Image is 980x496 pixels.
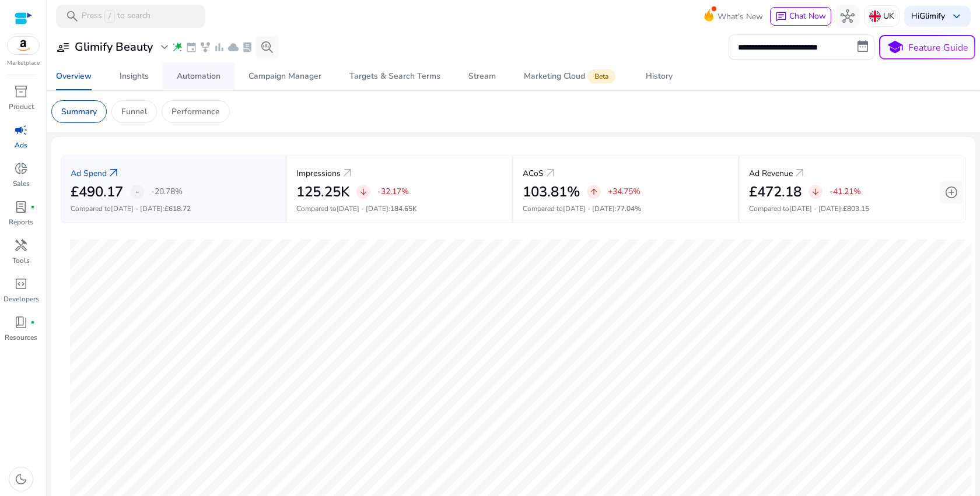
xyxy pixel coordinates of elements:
[770,7,831,26] button: chatChat Now
[468,72,496,80] div: Stream
[523,203,729,214] p: Compared to :
[61,105,97,118] p: Summary
[589,187,598,196] span: arrow_upward
[869,10,881,22] img: uk.svg
[377,188,409,196] p: -32.17%
[944,185,958,199] span: add_circle
[121,105,147,118] p: Funnel
[260,40,274,54] span: search_insights
[13,178,30,189] p: Sales
[296,203,502,214] p: Compared to :
[14,472,28,486] span: dark_mode
[717,6,763,27] span: What's New
[9,101,34,112] p: Product
[14,123,28,137] span: campaign
[544,166,558,180] a: arrow_outward
[789,10,826,22] span: Chat Now
[950,9,964,23] span: keyboard_arrow_down
[30,205,35,209] span: fiber_manual_record
[199,41,211,53] span: family_history
[524,72,618,81] div: Marketing Cloud
[14,238,28,252] span: handyman
[349,72,440,80] div: Targets & Search Terms
[135,185,139,199] span: -
[523,184,580,200] h2: 103.81%
[646,72,673,80] div: History
[14,161,28,175] span: donut_small
[177,72,220,80] div: Automation
[3,294,39,304] p: Developers
[919,10,945,22] b: Glimify
[793,166,807,180] a: arrow_outward
[256,36,279,59] button: search_insights
[104,10,115,23] span: /
[836,5,859,28] button: hub
[587,69,615,83] span: Beta
[749,184,801,200] h2: £472.18
[71,184,123,200] h2: £490.17
[9,217,33,227] p: Reports
[843,204,869,213] span: £803.15
[337,204,388,213] span: [DATE] - [DATE]
[15,140,27,150] p: Ads
[908,41,968,55] p: Feature Guide
[8,37,39,54] img: amazon.svg
[213,41,225,53] span: bar_chart
[164,204,191,213] span: £618.72
[120,72,149,80] div: Insights
[749,167,793,180] p: Ad Revenue
[157,40,171,54] span: expand_more
[30,320,35,325] span: fiber_manual_record
[56,72,92,80] div: Overview
[940,181,963,204] button: add_circle
[14,277,28,291] span: code_blocks
[879,35,975,59] button: schoolFeature Guide
[107,166,121,180] a: arrow_outward
[171,41,183,53] span: wand_stars
[228,41,239,53] span: cloud
[5,332,37,343] p: Resources
[608,188,640,196] p: +34.75%
[911,12,945,20] p: Hi
[749,203,956,214] p: Compared to :
[242,41,253,53] span: lab_profile
[789,204,841,213] span: [DATE] - [DATE]
[56,40,70,54] span: user_attributes
[71,203,276,214] p: Compared to :
[617,204,641,213] span: 77.04%
[111,204,163,213] span: [DATE] - [DATE]
[296,167,341,180] p: Impressions
[390,204,417,213] span: 184.65K
[883,6,894,26] p: UK
[296,184,349,200] h2: 125.25K
[887,39,904,56] span: school
[82,10,150,23] p: Press to search
[14,85,28,99] span: inventory_2
[71,167,107,180] p: Ad Spend
[523,167,544,180] p: ACoS
[7,59,40,68] p: Marketplace
[65,9,79,23] span: search
[841,9,855,23] span: hub
[249,72,321,80] div: Campaign Manager
[151,188,183,196] p: -20.78%
[14,315,28,329] span: book_4
[12,255,30,266] p: Tools
[829,188,861,196] p: -41.21%
[359,187,368,196] span: arrow_downward
[171,105,220,118] p: Performance
[75,40,153,54] h3: Glimify Beauty
[775,11,787,23] span: chat
[185,41,197,53] span: event
[14,200,28,214] span: lab_profile
[811,187,820,196] span: arrow_downward
[563,204,615,213] span: [DATE] - [DATE]
[341,166,355,180] a: arrow_outward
